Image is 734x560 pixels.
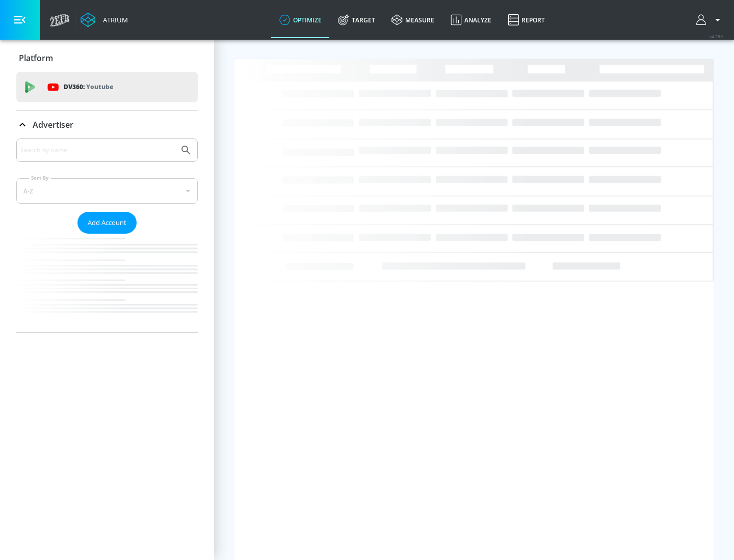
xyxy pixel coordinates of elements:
[88,217,126,229] span: Add Account
[86,81,113,92] p: Youtube
[81,12,128,27] a: Atrium
[29,175,51,181] label: Sort By
[64,81,113,93] p: DV360:
[33,119,73,130] p: Advertiser
[500,2,553,38] a: Report
[383,2,442,38] a: measure
[16,110,198,139] div: Advertiser
[16,178,198,204] div: A-Z
[330,2,383,38] a: Target
[19,52,53,64] p: Platform
[16,234,198,332] nav: list of Advertiser
[99,15,128,24] div: Atrium
[271,2,330,38] a: optimize
[16,138,198,332] div: Advertiser
[710,34,724,39] span: v 4.28.0
[20,144,175,157] input: Search by name
[442,2,500,38] a: Analyze
[16,72,198,102] div: DV360: Youtube
[16,44,198,72] div: Platform
[77,212,137,234] button: Add Account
